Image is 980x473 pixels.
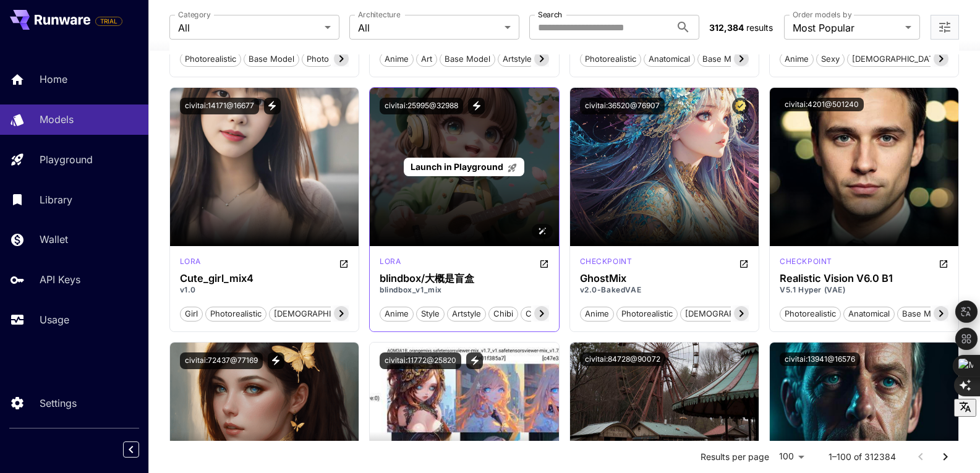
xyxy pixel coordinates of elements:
[380,273,548,284] div: blindbox/大概是盲盒
[269,305,369,322] button: [DEMOGRAPHIC_DATA]
[270,308,368,320] span: [DEMOGRAPHIC_DATA]
[358,20,500,35] span: All
[380,256,401,267] p: lora
[440,51,495,67] button: base model
[580,273,749,284] h3: GhostMix
[581,53,641,66] span: photorealistic
[180,305,203,322] button: girl
[40,312,69,327] p: Usage
[380,305,414,322] button: anime
[780,352,860,366] button: civitai:13941@16576
[96,17,122,26] span: TRIAL
[780,98,864,111] button: civitai:4201@501240
[358,9,400,20] label: Architecture
[447,305,486,322] button: artstyle
[746,22,773,33] span: results
[701,451,769,463] p: Results per page
[739,256,749,271] button: Open in CivitAI
[380,284,548,296] p: blindbox_v1_mix
[40,152,93,167] p: Playground
[521,305,549,322] button: cute
[580,284,749,296] p: v2.0-BakedVAE
[180,256,201,271] div: SD 1.5
[466,352,483,369] button: View trigger words
[829,451,896,463] p: 1–100 of 312384
[180,98,259,114] button: civitai:14171@16677
[302,53,333,66] span: photo
[40,272,80,287] p: API Keys
[709,22,744,33] span: 312,384
[793,20,900,35] span: Most Popular
[780,53,813,66] span: anime
[780,256,832,267] p: checkpoint
[580,98,665,114] button: civitai:36520@76907
[488,305,518,322] button: chibi
[339,256,349,271] button: Open in CivitAI
[468,98,485,114] button: View trigger words
[498,51,537,67] button: artstyle
[380,53,413,66] span: anime
[898,308,952,320] span: base model
[416,305,445,322] button: style
[40,396,77,411] p: Settings
[411,161,503,172] span: Launch in Playground
[302,51,334,67] button: photo
[132,438,148,461] div: Collapse sidebar
[580,256,633,267] p: checkpoint
[416,51,437,67] button: art
[380,51,414,67] button: anime
[732,98,749,114] button: Certified Model – Vetted for best performance and includes a commercial license.
[380,256,401,271] div: SD 1.5
[95,14,122,28] span: Add your payment card to enable full platform functionality.
[181,308,202,320] span: girl
[843,305,895,322] button: anatomical
[680,305,780,322] button: [DEMOGRAPHIC_DATA]
[698,53,752,66] span: base model
[180,284,349,296] p: v1.0
[580,305,614,322] button: anime
[180,51,241,67] button: photorealistic
[264,98,281,114] button: View trigger words
[580,352,665,366] button: civitai:84728@90072
[180,256,201,267] p: lora
[616,305,678,322] button: photorealistic
[780,51,814,67] button: anime
[539,256,549,271] button: Open in CivitAI
[617,308,677,320] span: photorealistic
[417,53,437,66] span: art
[780,305,841,322] button: photorealistic
[380,98,463,114] button: civitai:25995@32988
[244,53,299,66] span: base model
[780,308,840,320] span: photorealistic
[644,53,694,66] span: anatomical
[40,72,67,87] p: Home
[268,352,284,369] button: View trigger words
[937,20,952,35] button: Open more filters
[697,51,753,67] button: base model
[489,308,518,320] span: chibi
[440,53,495,66] span: base model
[848,53,946,66] span: [DEMOGRAPHIC_DATA]
[417,308,444,320] span: style
[933,445,958,469] button: Go to next page
[380,308,413,320] span: anime
[40,232,68,247] p: Wallet
[40,192,72,207] p: Library
[244,51,299,67] button: base model
[939,256,948,271] button: Open in CivitAI
[644,51,695,67] button: anatomical
[780,256,832,271] div: SD 1.5 Hyper
[180,273,349,284] h3: Cute_girl_mix4
[205,305,266,322] button: photorealistic
[178,20,320,35] span: All
[847,51,947,67] button: [DEMOGRAPHIC_DATA]
[780,273,948,284] h3: Realistic Vision V6.0 B1
[816,51,845,67] button: sexy
[380,352,461,369] button: civitai:11772@25820
[581,308,613,320] span: anime
[123,441,139,458] button: Collapse sidebar
[178,9,211,20] label: Category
